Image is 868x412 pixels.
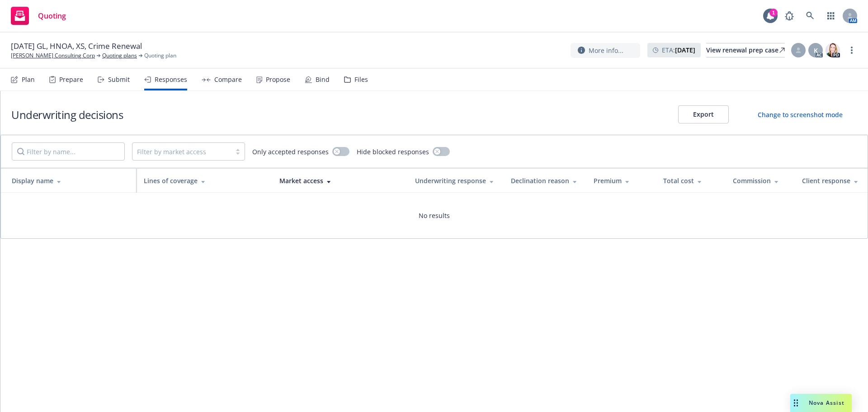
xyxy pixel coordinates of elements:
[769,9,778,17] div: 1
[780,7,798,25] a: Report a Bug
[11,52,95,60] a: [PERSON_NAME] Consulting Corp
[706,43,785,57] div: View renewal prep case
[102,52,137,60] a: Quoting plans
[144,52,176,60] span: Quoting plan
[663,176,718,185] div: Total cost
[7,3,70,28] a: Quoting
[316,76,330,83] div: Bind
[809,399,844,407] span: Nova Assist
[826,43,840,57] img: photo
[743,105,857,123] button: Change to screenshot mode
[675,46,695,54] strong: [DATE]
[252,147,329,156] span: Only accepted responses
[155,76,187,83] div: Responses
[589,46,623,55] span: More info...
[354,76,368,83] div: Files
[662,45,695,55] span: ETA :
[822,7,840,25] a: Switch app
[12,142,125,161] input: Filter by name...
[59,76,83,83] div: Prepare
[733,176,788,185] div: Commission
[419,211,450,220] span: No results
[814,46,818,55] span: K
[571,43,640,58] button: More info...
[266,76,290,83] div: Propose
[279,176,401,185] div: Market access
[108,76,130,83] div: Submit
[11,41,142,52] span: [DATE] GL, HNOA, XS, Crime Renewal
[758,110,843,119] div: Change to screenshot mode
[594,176,649,185] div: Premium
[415,176,496,185] div: Underwriting response
[511,176,579,185] div: Declination reason
[801,7,819,25] a: Search
[802,176,860,185] div: Client response
[11,107,123,122] h1: Underwriting decisions
[846,45,857,56] a: more
[144,176,265,185] div: Lines of coverage
[214,76,242,83] div: Compare
[357,147,429,156] span: Hide blocked responses
[38,12,66,19] span: Quoting
[790,394,802,412] div: Drag to move
[706,43,785,57] a: View renewal prep case
[678,105,729,123] button: Export
[790,394,852,412] button: Nova Assist
[22,76,35,83] div: Plan
[12,176,129,185] div: Display name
